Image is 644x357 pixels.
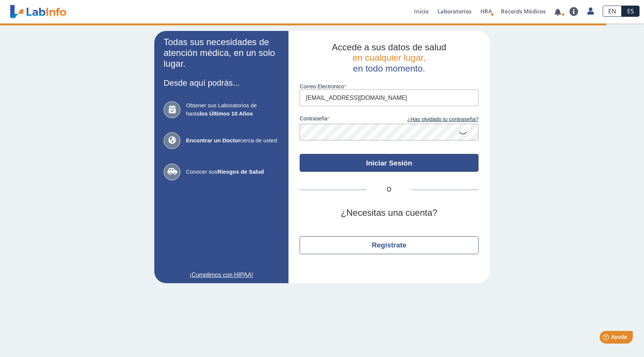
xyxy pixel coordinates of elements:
[367,185,411,194] span: O
[300,208,479,218] h2: ¿Necesitas una cuenta?
[603,6,622,17] a: EN
[300,236,479,254] button: Regístrate
[186,168,279,176] span: Conocer sus
[332,42,446,52] span: Accede a sus datos de salud
[353,53,426,63] span: en cualquier lugar,
[622,6,640,17] a: ES
[300,154,479,172] button: Iniciar Sesión
[164,78,279,88] h3: Desde aquí podrás...
[186,137,240,143] b: Encontrar un Doctor
[200,110,253,117] b: los Últimos 10 Años
[164,271,279,279] a: ¡Cumplimos con HIPAA!
[164,37,279,69] h2: Todas sus necesidades de atención médica, en un solo lugar.
[186,101,279,118] span: Obtener sus Laboratorios de hasta
[217,168,264,175] b: Riesgos de Salud
[300,116,389,124] label: contraseña
[353,63,425,73] span: en todo momento.
[186,136,279,145] span: cerca de usted
[578,328,636,349] iframe: Help widget launcher
[300,83,479,89] label: Correo Electronico
[480,7,492,15] span: HRA
[389,116,479,124] a: ¿Has olvidado tu contraseña?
